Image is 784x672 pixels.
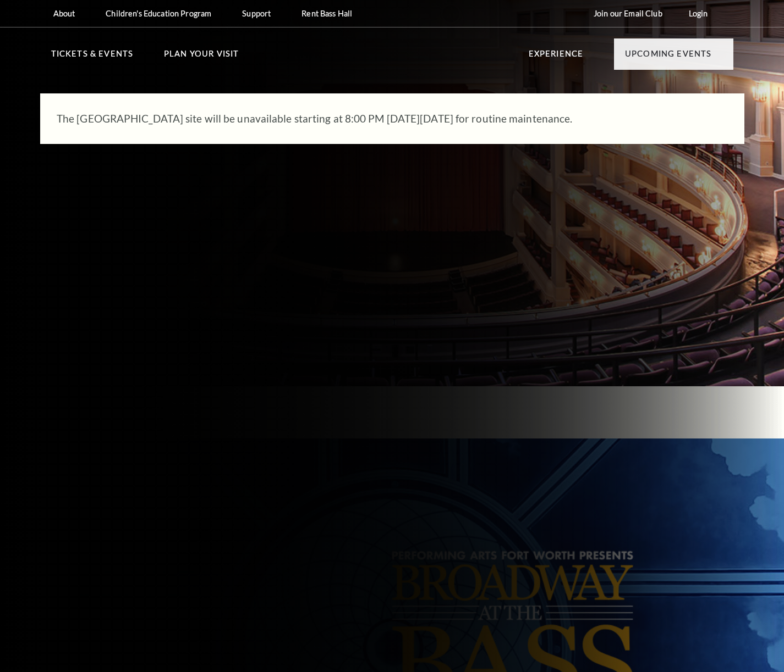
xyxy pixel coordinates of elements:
p: The [GEOGRAPHIC_DATA] site will be unavailable starting at 8:00 PM [DATE][DATE] for routine maint... [57,110,695,127]
p: About [53,9,75,18]
p: Experience [529,47,584,67]
p: Rent Bass Hall [301,9,352,18]
p: Support [242,9,271,18]
p: Children's Education Program [106,9,211,18]
p: Plan Your Visit [164,47,239,67]
p: Tickets & Events [51,47,134,67]
p: Upcoming Events [625,47,712,67]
